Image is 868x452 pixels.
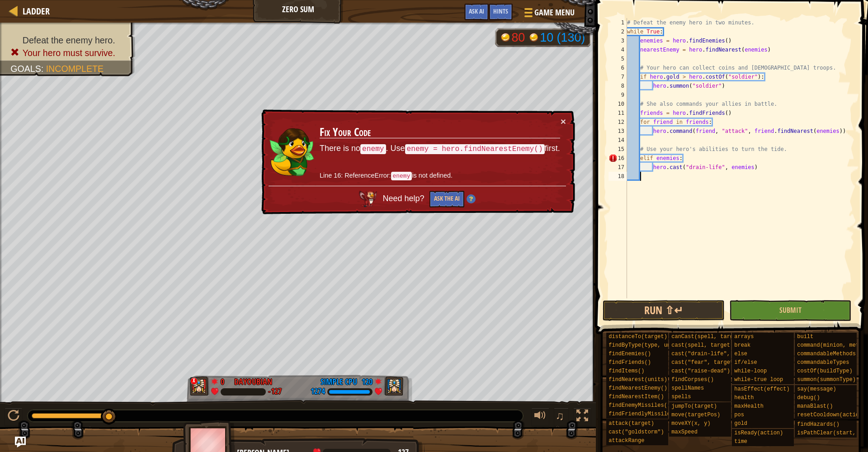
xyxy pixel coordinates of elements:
[320,143,560,155] p: There is no . Use first.
[734,351,747,357] span: else
[190,377,198,385] div: x
[609,136,627,145] div: 14
[46,64,104,74] span: Incomplete
[671,351,756,357] span: cast("drain-life", target)
[797,377,856,383] span: summon(summonType)
[18,5,50,17] a: Ladder
[797,403,833,410] span: manaBlast()
[609,438,644,444] span: attackRange
[534,7,575,19] span: Game Menu
[609,394,664,400] span: findNearestItem()
[311,388,325,396] div: 1274
[382,194,426,203] span: Need help?
[609,36,627,45] div: 3
[234,376,272,388] div: Dayoubian
[609,154,627,163] div: 16
[609,118,627,127] div: 12
[609,27,627,36] div: 2
[671,368,730,374] span: cast("raise-dead")
[609,385,667,391] span: findNearestEnemy()
[609,145,627,154] div: 15
[609,359,651,366] span: findFriends()
[609,429,664,435] span: cast("goldstorm")
[321,376,357,388] div: Simple CPU
[734,359,757,366] span: if/else
[41,64,46,74] span: :
[671,334,743,340] span: canCast(spell, target)
[797,359,849,366] span: commandableTypes
[734,395,754,401] span: health
[609,342,684,348] span: findByType(type, units)
[429,191,464,207] button: Ask the AI
[734,412,744,418] span: pos
[609,127,627,136] div: 13
[609,108,627,118] div: 11
[734,377,783,383] span: while-true loop
[384,377,404,395] img: thang_avatar_frame.png
[797,334,813,340] span: built
[495,28,590,47] div: Team 'humans' has 80 gold. Team 'ogres' has 10 now of 130 gold earned.
[554,408,569,426] button: ♫
[797,368,852,374] span: costOf(buildType)
[797,351,856,357] span: commandableMethods
[10,47,126,59] li: Your hero must survive.
[609,45,627,54] div: 4
[609,63,627,72] div: 6
[540,32,585,44] div: 10 (130)
[734,368,767,374] span: while-loop
[734,342,750,348] span: break
[5,408,23,426] button: ⌘ + P: Play
[391,172,412,180] code: enemy
[609,99,627,108] div: 10
[797,421,840,428] span: findHazards()
[671,394,691,400] span: spells
[734,334,754,340] span: arrays
[734,386,789,392] span: hasEffect(effect)
[734,403,764,410] span: maxHealth
[320,171,560,181] p: Line 16: ReferenceError: is not defined.
[779,305,802,315] span: Submit
[671,377,714,383] span: findCorpses()
[671,420,710,427] span: moveXY(x, y)
[561,117,566,126] button: ×
[671,429,698,435] span: maxSpeed
[469,7,484,15] span: Ask AI
[609,420,654,427] span: attack(target)
[734,438,747,445] span: time
[609,411,680,417] span: findFriendlyMissiles()
[493,7,508,15] span: Hints
[467,194,476,203] img: Hint
[190,377,210,395] img: thang_avatar_frame.png
[359,191,377,207] img: AI
[23,48,115,58] span: Your hero must survive.
[609,90,627,99] div: 9
[10,64,41,74] span: Goals
[609,368,644,374] span: findItems()
[734,430,783,436] span: isReady(action)
[797,412,865,418] span: resetCooldown(action)
[671,385,704,391] span: spellNames
[609,172,627,181] div: 18
[405,144,545,154] code: enemy = hero.findNearestEnemy()
[15,437,26,447] button: Ask AI
[609,163,627,172] div: 17
[362,376,373,384] div: 120
[23,35,115,45] span: Defeat the enemy hero.
[671,403,717,410] span: jumpTo(target)
[23,5,50,17] span: Ladder
[609,334,667,340] span: distanceTo(target)
[609,72,627,81] div: 7
[671,412,720,418] span: move(targetPos)
[797,386,836,392] span: say(message)
[603,300,725,321] button: Run ⇧↵
[609,54,627,63] div: 5
[609,18,627,27] div: 1
[464,4,489,20] button: Ask AI
[268,388,282,396] div: -127
[531,408,549,426] button: Adjust volume
[511,32,525,44] div: 80
[556,409,565,423] span: ♫
[573,408,591,426] button: Toggle fullscreen
[609,81,627,90] div: 8
[609,351,651,357] span: findEnemies()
